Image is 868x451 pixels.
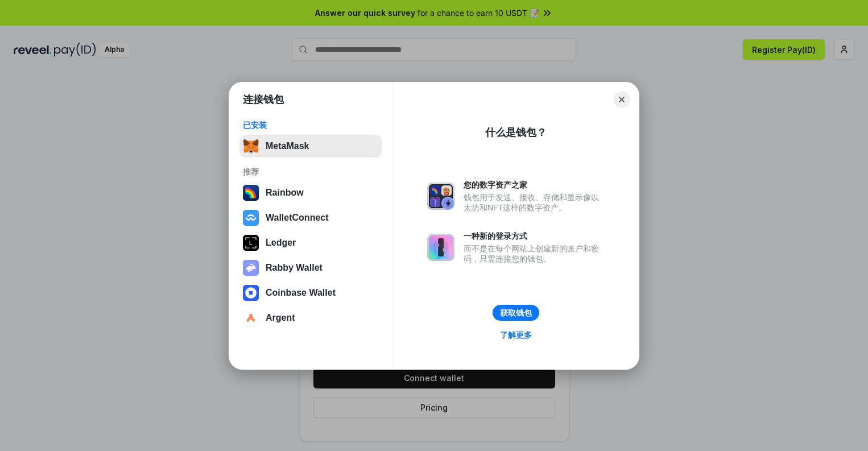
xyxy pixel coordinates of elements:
button: Ledger [239,231,382,254]
div: MetaMask [266,141,309,151]
h1: 连接钱包 [243,93,284,106]
div: 而不是在每个网站上创建新的账户和密码，只需连接您的钱包。 [464,243,605,264]
div: 了解更多 [500,330,532,340]
button: Rainbow [239,181,382,204]
button: 获取钱包 [493,305,539,321]
img: svg+xml,%3Csvg%20fill%3D%22none%22%20height%3D%2233%22%20viewBox%3D%220%200%2035%2033%22%20width%... [243,138,259,154]
div: 您的数字资产之家 [464,180,605,190]
div: WalletConnect [266,213,329,223]
img: svg+xml,%3Csvg%20xmlns%3D%22http%3A%2F%2Fwww.w3.org%2F2000%2Fsvg%22%20fill%3D%22none%22%20viewBox... [243,260,259,276]
div: 推荐 [243,167,379,177]
div: 获取钱包 [500,308,532,318]
img: svg+xml,%3Csvg%20xmlns%3D%22http%3A%2F%2Fwww.w3.org%2F2000%2Fsvg%22%20width%3D%2228%22%20height%3... [243,235,259,251]
div: 已安装 [243,120,379,130]
img: svg+xml,%3Csvg%20width%3D%2228%22%20height%3D%2228%22%20viewBox%3D%220%200%2028%2028%22%20fill%3D... [243,310,259,326]
div: Rainbow [266,188,304,198]
div: Argent [266,313,295,323]
div: 什么是钱包？ [485,126,547,139]
img: svg+xml,%3Csvg%20width%3D%22120%22%20height%3D%22120%22%20viewBox%3D%220%200%20120%20120%22%20fil... [243,185,259,201]
button: Coinbase Wallet [239,282,382,304]
a: 了解更多 [493,328,539,342]
button: Argent [239,307,382,329]
button: Rabby Wallet [239,256,382,279]
div: Coinbase Wallet [266,288,336,298]
button: MetaMask [239,135,382,158]
img: svg+xml,%3Csvg%20xmlns%3D%22http%3A%2F%2Fwww.w3.org%2F2000%2Fsvg%22%20fill%3D%22none%22%20viewBox... [427,234,454,261]
div: 一种新的登录方式 [464,231,605,241]
img: svg+xml,%3Csvg%20width%3D%2228%22%20height%3D%2228%22%20viewBox%3D%220%200%2028%2028%22%20fill%3D... [243,285,259,301]
img: svg+xml,%3Csvg%20width%3D%2228%22%20height%3D%2228%22%20viewBox%3D%220%200%2028%2028%22%20fill%3D... [243,210,259,226]
button: WalletConnect [239,206,382,229]
div: Ledger [266,238,296,248]
button: Close [614,92,630,107]
img: svg+xml,%3Csvg%20xmlns%3D%22http%3A%2F%2Fwww.w3.org%2F2000%2Fsvg%22%20fill%3D%22none%22%20viewBox... [427,183,454,210]
div: Rabby Wallet [266,263,323,273]
div: 钱包用于发送、接收、存储和显示像以太坊和NFT这样的数字资产。 [464,192,605,213]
